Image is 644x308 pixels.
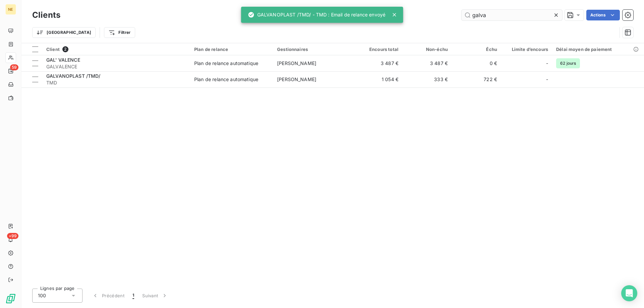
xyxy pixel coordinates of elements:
button: 1 [128,289,138,303]
span: [PERSON_NAME] [277,60,316,66]
div: Échu [456,47,497,52]
input: Rechercher [462,10,562,20]
td: 3 487 € [402,55,452,71]
div: Plan de relance automatique [194,60,258,67]
span: +99 [7,233,18,239]
td: 722 € [452,71,501,87]
div: Plan de relance automatique [194,76,258,83]
h3: Clients [32,9,60,21]
div: Open Intercom Messenger [621,285,637,301]
div: Gestionnaires [277,47,349,52]
span: TMD [46,79,186,86]
button: [GEOGRAPHIC_DATA] [32,27,96,38]
img: Logo LeanPay [5,293,16,304]
div: Plan de relance [194,47,269,52]
span: GALVALENCE [46,63,186,70]
div: NE [5,4,16,15]
td: 3 487 € [353,55,402,71]
td: 1 054 € [353,71,402,87]
span: GALVANOPLAST /TMD/ [46,73,100,79]
span: Client [46,47,60,52]
span: 1 [132,292,134,299]
div: Limite d’encours [505,47,548,52]
button: Actions [586,10,620,20]
div: GALVANOPLAST /TMD/ - TMD : Email de relance envoyé [248,9,386,21]
span: 2 [62,46,68,52]
span: 100 [38,292,46,299]
span: - [546,76,548,83]
button: Suivant [138,289,172,303]
button: Filtrer [104,27,135,38]
div: Non-échu [407,47,448,52]
span: [PERSON_NAME] [277,76,316,82]
span: - [546,60,548,67]
span: 62 jours [556,58,580,68]
span: 59 [10,64,18,70]
td: 333 € [402,71,452,87]
td: 0 € [452,55,501,71]
button: Précédent [88,289,128,303]
div: Délai moyen de paiement [556,47,640,52]
div: Encours total [357,47,398,52]
span: GAL' VALENCE [46,57,80,63]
